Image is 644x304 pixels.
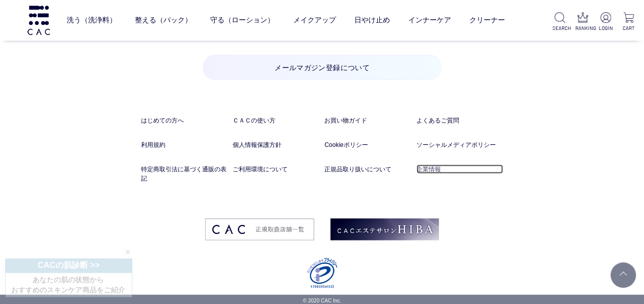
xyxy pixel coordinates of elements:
[575,12,590,32] a: RANKING
[324,140,411,149] a: Cookieポリシー
[141,116,228,125] a: はじめての方へ
[416,140,503,149] a: ソーシャルメディアポリシー
[552,24,567,32] p: SEARCH
[330,219,439,240] img: footer_image02.png
[141,165,228,183] a: 特定商取引法に基づく通販の表記
[141,140,228,149] a: 利用規約
[67,8,117,33] a: 洗う（洗浄料）
[205,219,314,240] img: footer_image03.png
[416,165,503,174] a: 企業情報
[277,38,327,46] a: フェイスカラー
[26,6,51,35] img: logo
[233,140,320,149] a: 個人情報保護方針
[293,8,335,33] a: メイクアップ
[552,12,567,32] a: SEARCH
[210,8,274,33] a: 守る（ローション）
[203,55,442,80] a: メールマガジン登録について
[233,116,320,125] a: ＣＡＣの使い方
[598,24,613,32] p: LOGIN
[135,8,192,33] a: 整える（パック）
[354,8,389,33] a: 日やけ止め
[245,38,259,46] a: アイ
[598,12,613,32] a: LOGIN
[408,8,451,33] a: インナーケア
[233,165,320,174] a: ご利用環境について
[575,24,590,32] p: RANKING
[324,116,411,125] a: お買い物ガイド
[206,38,227,46] a: ベース
[416,116,503,125] a: よくあるご質問
[324,165,411,174] a: 正規品取り扱いについて
[469,8,505,33] a: クリーナー
[621,24,636,32] p: CART
[621,12,636,32] a: CART
[345,38,366,46] a: リップ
